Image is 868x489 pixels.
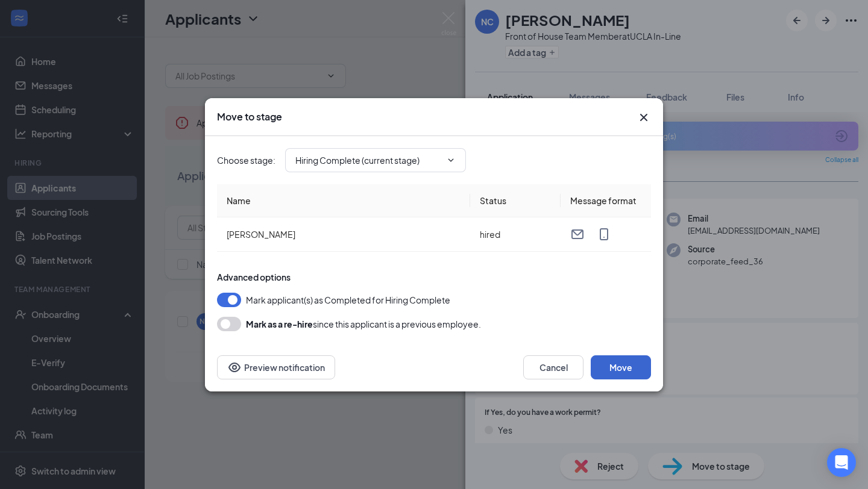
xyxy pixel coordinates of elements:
td: hired [470,217,561,252]
span: [PERSON_NAME] [227,229,295,240]
span: Choose stage : [217,154,275,167]
button: Cancel [523,355,583,379]
b: Mark as a re-hire [246,319,313,329]
svg: Cross [637,110,651,125]
th: Name [217,184,470,217]
div: Advanced options [217,271,651,283]
span: Mark applicant(s) as Completed for Hiring Complete [246,293,450,307]
th: Status [470,184,561,217]
h3: Move to stage [217,110,282,123]
div: Open Intercom Messenger [827,448,856,477]
svg: MobileSms [597,227,611,241]
th: Message format [561,184,651,217]
svg: Email [570,227,585,241]
div: since this applicant is a previous employee. [246,317,481,331]
button: Preview notificationEye [217,355,335,379]
button: Close [637,110,651,125]
svg: Eye [227,360,242,375]
button: Move [591,355,651,379]
svg: ChevronDown [446,155,456,165]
